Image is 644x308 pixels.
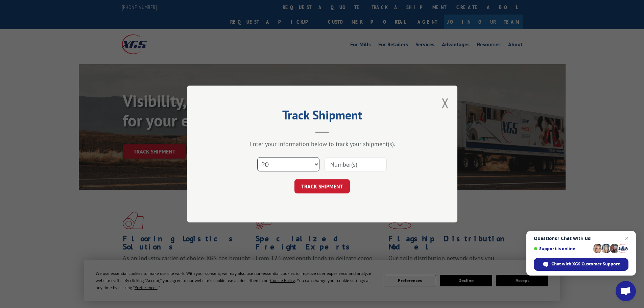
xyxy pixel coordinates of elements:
[294,179,350,193] button: TRACK SHIPMENT
[325,157,387,171] input: Number(s)
[623,234,631,242] span: Close chat
[221,140,424,148] div: Enter your information below to track your shipment(s).
[442,94,449,112] button: Close modal
[221,110,424,123] h2: Track Shipment
[534,258,628,271] div: Chat with XGS Customer Support
[534,236,628,241] span: Questions? Chat with us!
[534,246,591,251] span: Support is online
[551,261,620,267] span: Chat with XGS Customer Support
[616,281,636,301] div: Open chat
